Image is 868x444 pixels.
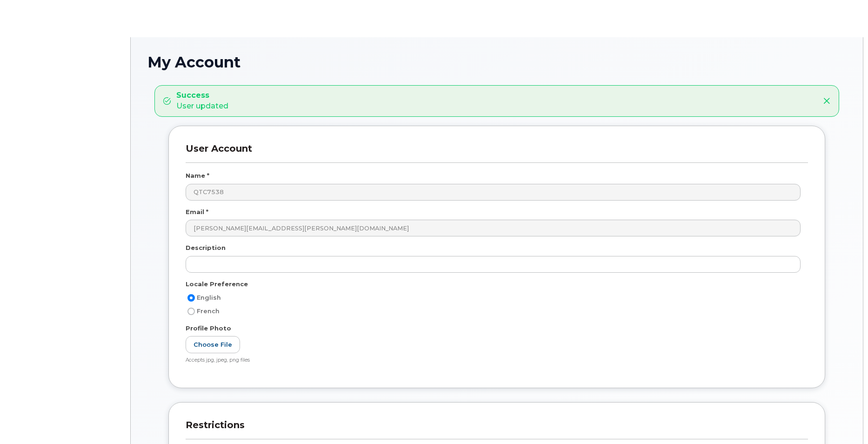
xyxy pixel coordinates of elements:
label: Profile Photo [186,324,231,333]
strong: Success [176,90,228,101]
label: Email * [186,208,208,216]
span: French [197,308,220,315]
h1: My Account [147,54,846,70]
h3: User Account [186,143,808,163]
div: User updated [176,90,228,112]
label: Locale Preference [186,280,248,289]
label: Choose File [186,336,240,353]
label: Name * [186,171,209,180]
label: Description [186,243,226,252]
h3: Restrictions [186,419,808,439]
span: English [197,294,221,301]
input: French [187,308,195,315]
input: English [187,294,195,302]
div: Accepts jpg, jpeg, png files [186,357,801,364]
